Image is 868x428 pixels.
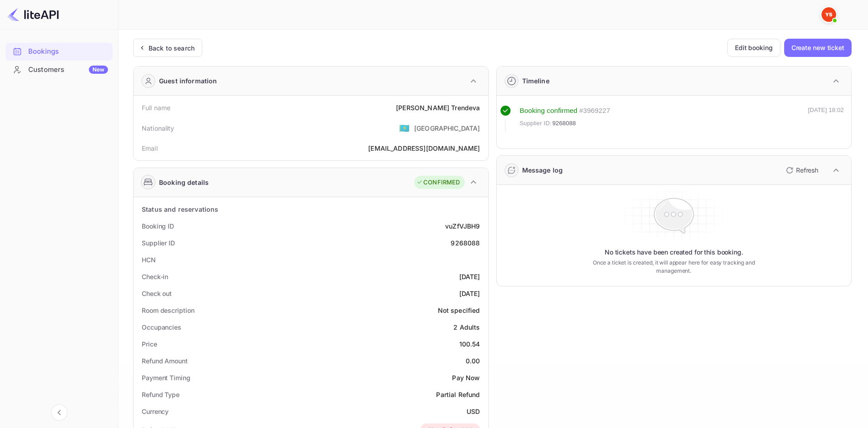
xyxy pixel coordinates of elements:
ya-tr-span: Partial Refund [436,391,480,398]
ya-tr-span: Booking [520,107,545,114]
button: Edit booking [727,39,781,57]
a: Bookings [5,43,113,60]
ya-tr-span: Payment Timing [142,374,190,382]
ya-tr-span: vuZfVJBH9 [445,222,480,230]
ya-tr-span: Refresh [796,166,818,174]
ya-tr-span: 2 [453,323,457,331]
ya-tr-span: Message log [522,166,563,174]
ya-tr-span: Check out [142,290,172,297]
ya-tr-span: 9268088 [552,120,576,127]
ya-tr-span: Create new ticket [791,42,844,53]
ya-tr-span: confirmed [547,107,577,114]
ya-tr-span: Refund Amount [142,357,188,365]
ya-tr-span: Room description [142,306,194,314]
ya-tr-span: Status and reservations [142,205,218,213]
ya-tr-span: Booking ID [142,222,174,230]
ya-tr-span: Email [142,144,158,152]
button: Collapse navigation [51,404,67,421]
ya-tr-span: New [92,66,104,73]
ya-tr-span: Pay Now [452,374,480,382]
ya-tr-span: Booking details [159,178,209,187]
button: Refresh [781,163,822,178]
ya-tr-span: Guest information [159,76,217,86]
ya-tr-span: Adults [460,323,480,331]
img: LiteAPI logo [7,7,59,22]
div: CustomersNew [5,61,113,79]
ya-tr-span: Customers [28,65,64,75]
ya-tr-span: Refund Type [142,391,180,398]
ya-tr-span: No tickets have been created for this booking. [605,248,743,257]
a: CustomersNew [5,61,113,78]
div: [DATE] [459,272,480,281]
ya-tr-span: Trendeva [451,104,480,112]
span: United States [399,120,410,136]
ya-tr-span: USD [467,408,480,415]
div: 0.00 [466,356,480,366]
ya-tr-span: 🇰🇿 [399,123,410,133]
div: 9268088 [451,238,480,248]
ya-tr-span: [PERSON_NAME] [396,104,449,112]
ya-tr-span: Check-in [142,273,168,280]
ya-tr-span: Nationality [142,124,175,132]
button: Create new ticket [784,39,852,57]
ya-tr-span: Timeline [522,77,550,85]
ya-tr-span: HCN [142,256,156,264]
ya-tr-span: [EMAIL_ADDRESS][DOMAIN_NAME] [368,144,480,152]
ya-tr-span: [DATE] 18:02 [808,107,844,113]
ya-tr-span: [GEOGRAPHIC_DATA] [414,124,480,132]
ya-tr-span: Back to search [149,44,195,52]
img: Yandex Support [822,7,836,22]
ya-tr-span: CONFIRMED [423,178,460,187]
ya-tr-span: Full name [142,104,170,112]
div: # 3969227 [579,106,610,116]
ya-tr-span: Supplier ID [142,239,175,247]
ya-tr-span: Bookings [28,46,59,57]
ya-tr-span: Price [142,340,157,348]
div: [DATE] [459,289,480,298]
ya-tr-span: Once a ticket is created, it will appear here for easy tracking and management. [578,259,769,275]
ya-tr-span: Currency [142,408,169,415]
div: 100.54 [459,339,480,349]
ya-tr-span: Not specified [438,306,480,314]
div: Bookings [5,43,113,61]
ya-tr-span: Occupancies [142,323,181,331]
ya-tr-span: Edit booking [735,42,773,53]
ya-tr-span: Supplier ID: [520,120,552,127]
